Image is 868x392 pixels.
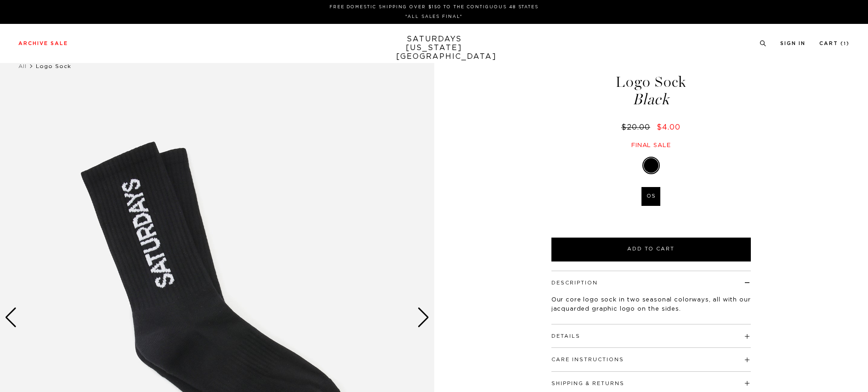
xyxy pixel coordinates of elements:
button: Details [551,334,580,339]
span: Logo Sock [36,63,71,69]
button: Shipping & Returns [551,381,624,386]
button: Description [551,280,598,285]
p: *ALL SALES FINAL* [22,13,846,20]
a: SATURDAYS[US_STATE][GEOGRAPHIC_DATA] [396,35,472,61]
button: Care Instructions [551,357,624,362]
a: Cart (1) [819,41,850,46]
label: OS [641,187,660,206]
span: Black [550,92,752,107]
a: Sign In [780,41,806,46]
div: Next slide [417,307,430,328]
button: Add to Cart [551,238,751,261]
span: $4.00 [657,124,681,131]
p: Our core logo sock in two seasonal colorways, all with our jacquarded graphic logo on the sides. [551,295,751,314]
a: All [18,63,27,69]
del: $20.00 [621,124,654,131]
div: Final sale [550,142,752,149]
a: Archive Sale [18,41,68,46]
small: 1 [844,42,846,46]
div: Previous slide [5,307,17,328]
h1: Logo Sock [550,74,752,107]
p: FREE DOMESTIC SHIPPING OVER $150 TO THE CONTIGUOUS 48 STATES [22,4,846,11]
